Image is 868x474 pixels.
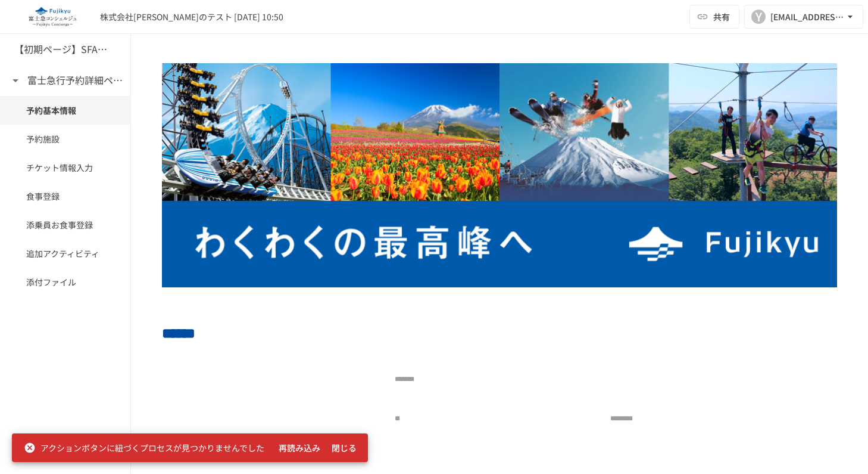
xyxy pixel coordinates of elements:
div: 株式会社[PERSON_NAME]のテスト [DATE] 10:50 [100,11,283,23]
span: チケット情報入力 [26,161,104,174]
img: aBYkLqpyozxcRUIzwTbdsAeJVhA2zmrFK2AAxN90RDr [162,63,837,287]
span: 食事登録 [26,190,104,203]
button: 共有 [689,5,739,29]
span: 追加アクティビティ [26,247,104,260]
span: 添付ファイル [26,275,104,289]
span: 予約基本情報 [26,104,104,117]
img: eQeGXtYPV2fEKIA3pizDiVdzO5gJTl2ahLbsPaD2E4R [14,7,90,26]
h6: 富士急行予約詳細ページ [27,73,123,88]
button: 閉じる [325,437,363,459]
button: Y[EMAIL_ADDRESS][DOMAIN_NAME] [744,5,863,29]
div: Y [751,10,766,24]
div: [EMAIL_ADDRESS][DOMAIN_NAME] [770,10,844,24]
span: 共有 [713,10,730,23]
button: 再読み込み [274,437,325,459]
div: アクションボタンに紐づくプロセスが見つかりませんでした [24,437,264,458]
span: 予約施設 [26,132,104,145]
span: 添乗員お食事登録 [26,218,104,231]
h6: 【初期ページ】SFAの会社同期 [14,42,110,57]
